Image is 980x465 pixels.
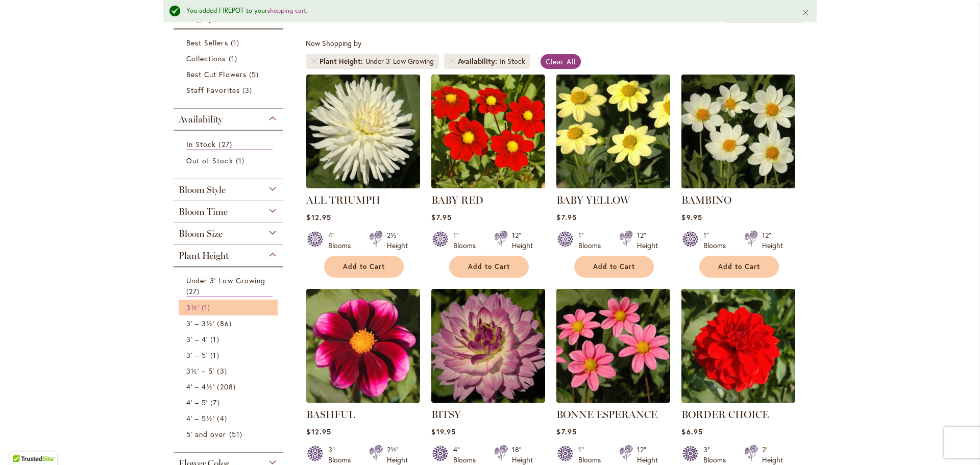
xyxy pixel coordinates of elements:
[718,262,760,271] span: Add to Cart
[431,212,451,222] span: $7.95
[186,318,273,329] a: 3' – 3½' 86
[179,114,223,125] span: Availability
[681,194,731,206] a: BAMBINO
[210,397,222,408] span: 7
[186,286,202,297] span: 27
[306,38,361,48] span: Now Shopping by
[306,194,380,206] a: ALL TRIUMPH
[210,334,222,345] span: 1
[699,256,779,278] button: Add to Cart
[431,408,461,421] a: BITSY
[556,194,630,206] a: BABY YELLOW
[306,75,420,188] img: ALL TRIUMPH
[186,6,786,16] div: You added FIREPOT to your .
[186,350,273,360] a: 3' – 5' 1
[186,302,273,313] a: 3½' 1
[186,38,228,47] span: Best Sellers
[546,57,576,66] span: Clear All
[681,289,795,403] img: BORDER CHOICE
[186,53,273,64] a: Collections
[500,56,525,66] div: In Stock
[186,85,273,95] a: Staff Favorites
[218,139,234,150] span: 27
[186,37,273,48] a: Best Sellers
[186,275,273,297] a: Under 3' Low Growing 27
[453,230,482,251] div: 1" Blooms
[186,429,227,439] span: 5' and over
[468,262,510,271] span: Add to Cart
[186,382,214,391] span: 4' – 4½'
[186,366,214,376] span: 3½' – 5'
[186,155,273,166] a: Out of Stock 1
[512,445,533,465] div: 18" Height
[229,53,240,64] span: 1
[186,319,214,328] span: 3' – 3½'
[306,427,331,436] span: $12.95
[637,445,658,465] div: 12" Height
[179,206,228,217] span: Bloom Time
[186,429,273,439] a: 5' and over 51
[186,381,273,392] a: 4' – 4½' 208
[267,6,306,15] a: shopping cart
[186,413,214,423] span: 4' – 5½'
[556,289,670,403] img: BONNE ESPERANCE
[556,408,657,421] a: BONNE ESPERANCE
[762,445,783,465] div: 2' Height
[236,155,247,166] span: 1
[186,69,273,80] a: Best Cut Flowers
[762,230,783,251] div: 12" Height
[449,58,455,64] a: Remove Availability In Stock
[306,408,355,421] a: BASHFUL
[186,365,273,376] a: 3½' – 5' 3
[306,395,420,405] a: BASHFUL
[249,69,261,80] span: 5
[179,228,223,239] span: Bloom Size
[306,289,420,403] img: BASHFUL
[556,181,670,190] a: BABY YELLOW
[681,427,702,436] span: $6.95
[458,56,500,66] span: Availability
[229,429,245,439] span: 51
[431,194,483,206] a: BABY RED
[681,395,795,405] a: BORDER CHOICE
[365,56,434,66] div: Under 3' Low Growing
[217,318,234,329] span: 86
[703,230,732,251] div: 1" Blooms
[186,85,240,95] span: Staff Favorites
[217,381,238,392] span: 208
[431,395,545,405] a: BITSY
[311,58,317,64] a: Remove Plant Height Under 3' Low Growing
[242,85,255,95] span: 3
[593,262,635,271] span: Add to Cart
[574,256,654,278] button: Add to Cart
[186,334,273,345] a: 3' – 4' 1
[179,250,229,261] span: Plant Height
[186,156,233,165] span: Out of Stock
[186,397,273,408] a: 4' – 5' 7
[512,230,533,251] div: 12" Height
[328,230,357,251] div: 4" Blooms
[324,256,404,278] button: Add to Cart
[186,350,208,360] span: 3' – 5'
[217,365,229,376] span: 3
[186,69,247,79] span: Best Cut Flowers
[703,445,732,465] div: 3" Blooms
[217,413,229,424] span: 4
[320,56,365,66] span: Plant Height
[578,230,607,251] div: 1" Blooms
[186,276,265,285] span: Under 3' Low Growing
[681,75,795,188] img: BAMBINO
[541,54,581,69] a: Clear All
[681,212,702,222] span: $9.95
[387,230,408,251] div: 2½' Height
[453,445,482,465] div: 4" Blooms
[328,445,357,465] div: 3" Blooms
[202,302,213,313] span: 1
[556,395,670,405] a: BONNE ESPERANCE
[681,181,795,190] a: BAMBINO
[681,408,769,421] a: BORDER CHOICE
[231,37,242,48] span: 1
[637,230,658,251] div: 12" Height
[186,398,208,407] span: 4' – 5'
[387,445,408,465] div: 2½' Height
